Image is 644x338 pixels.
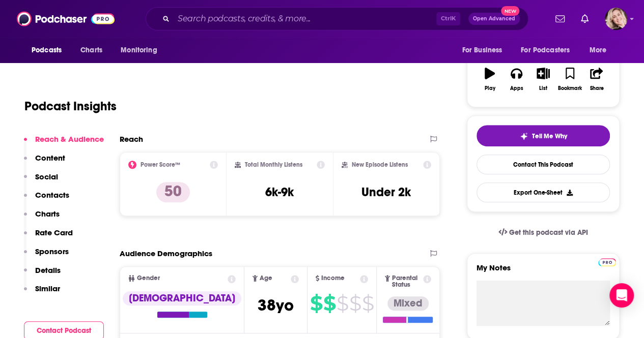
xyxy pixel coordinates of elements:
div: Bookmark [558,85,582,91]
span: Ctrl K [436,12,460,25]
span: Gender [137,275,160,282]
span: $ [337,295,348,312]
a: Pro website [598,257,616,266]
button: Play [477,61,503,98]
span: Income [321,275,345,282]
button: Contacts [24,190,69,209]
input: Search podcasts, credits, & more... [174,11,436,27]
button: open menu [582,41,620,60]
button: tell me why sparkleTell Me Why [477,125,610,146]
p: 50 [156,182,190,202]
span: More [590,43,607,57]
h3: 6k-9k [265,185,294,200]
span: For Podcasters [521,43,570,57]
span: $ [323,295,335,312]
div: Share [590,85,603,91]
div: Search podcasts, credits, & more... [146,7,528,30]
div: [DEMOGRAPHIC_DATA] [123,291,241,305]
span: Tell Me Why [532,132,567,140]
a: Contact This Podcast [477,155,610,174]
button: Bookmark [556,61,583,98]
button: Sponsors [24,247,69,265]
div: List [539,85,547,91]
p: Reach & Audience [35,134,104,144]
span: Parental Status [392,275,422,288]
img: tell me why sparkle [520,132,528,140]
span: For Business [462,43,502,57]
button: open menu [455,41,515,60]
p: Similar [35,284,60,293]
h2: Reach [120,134,143,144]
img: User Profile [605,8,627,30]
span: Monitoring [121,43,157,57]
div: Open Intercom Messenger [609,283,634,308]
span: $ [349,295,361,312]
a: Show notifications dropdown [551,10,569,27]
button: open menu [24,41,75,60]
span: Podcasts [32,43,62,57]
span: $ [362,295,374,312]
img: Podchaser Pro [598,258,616,266]
span: Logged in as kkclayton [605,8,627,30]
button: List [530,61,556,98]
h2: Audience Demographics [120,249,212,258]
a: Show notifications dropdown [577,10,593,27]
div: Play [485,85,495,91]
button: Similar [24,284,60,302]
button: open menu [514,41,584,60]
a: Charts [74,41,108,60]
p: Social [35,172,58,181]
h3: Under 2k [361,185,411,200]
span: Age [260,275,272,282]
button: Charts [24,209,60,228]
button: Open AdvancedNew [468,13,520,25]
p: Charts [35,209,60,219]
p: Sponsors [35,247,69,256]
button: Social [24,172,58,191]
p: Rate Card [35,228,73,237]
button: Rate Card [24,228,73,247]
span: Get this podcast via API [509,228,588,237]
p: Details [35,265,61,275]
div: Mixed [387,296,429,311]
span: Open Advanced [473,16,515,21]
span: $ [310,295,322,312]
label: My Notes [477,263,610,281]
button: Apps [503,61,529,98]
p: Contacts [35,190,69,200]
span: Charts [80,43,102,57]
h2: Total Monthly Listens [245,161,302,168]
button: Content [24,153,65,172]
span: 38 yo [258,295,294,315]
p: Content [35,153,65,163]
h2: Power Score™ [141,161,180,168]
a: Get this podcast via API [490,220,596,245]
button: Share [583,61,610,98]
img: Podchaser - Follow, Share and Rate Podcasts [17,9,115,28]
h1: Podcast Insights [24,99,117,114]
span: New [501,6,519,16]
button: open menu [114,41,170,60]
div: Apps [510,85,523,91]
button: Details [24,265,61,284]
h2: New Episode Listens [352,161,408,168]
button: Reach & Audience [24,134,104,153]
button: Export One-Sheet [477,182,610,202]
button: Show profile menu [605,8,627,30]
